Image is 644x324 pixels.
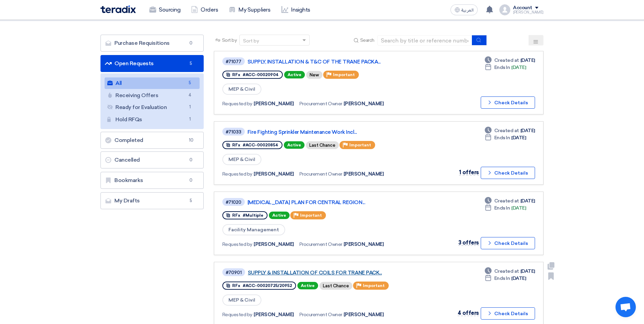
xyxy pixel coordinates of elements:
[299,170,342,178] span: Procurement Owner
[284,71,305,78] span: Active
[494,268,519,275] span: Created at
[299,311,342,318] span: Procurement Owner
[513,5,532,11] div: Account
[494,134,510,141] span: Ends In
[222,241,252,248] span: Requested by
[377,35,472,46] input: Search by title or reference number
[494,64,510,71] span: Ends In
[344,170,384,178] span: [PERSON_NAME]
[222,37,237,44] span: Sort by
[243,143,278,147] span: #ACC-00020854
[254,100,294,107] span: [PERSON_NAME]
[499,4,510,15] img: profile_test.png
[299,100,342,107] span: Procurement Owner
[187,197,195,204] span: 5
[306,71,323,79] div: New
[144,2,186,17] a: Sourcing
[481,96,535,109] button: Check Details
[344,241,384,248] span: [PERSON_NAME]
[481,237,535,249] button: Check Details
[494,57,519,64] span: Created at
[222,170,252,178] span: Requested by
[100,55,204,72] a: Open Requests5
[186,2,223,17] a: Orders
[232,283,240,288] span: RFx
[494,127,519,134] span: Created at
[222,224,285,235] span: Facility Management
[247,59,417,65] a: SUPPLY, INSTALLATION & T&C OF THE TRANE PACKA...
[513,11,544,14] div: [PERSON_NAME]
[485,268,535,275] div: [DATE]
[187,137,195,144] span: 10
[485,275,526,282] div: [DATE]
[254,170,294,178] span: [PERSON_NAME]
[333,72,355,77] span: Important
[187,60,195,67] span: 5
[186,92,194,99] span: 4
[254,311,294,318] span: [PERSON_NAME]
[344,100,384,107] span: [PERSON_NAME]
[232,72,240,77] span: RFx
[186,79,194,87] span: 5
[232,143,240,147] span: RFx
[615,297,636,317] a: Open chat
[485,134,526,141] div: [DATE]
[319,282,352,290] div: Last Chance
[360,37,374,44] span: Search
[300,213,322,218] span: Important
[485,127,535,134] div: [DATE]
[247,199,417,205] a: [MEDICAL_DATA] PLAN FOR CENTRAL REGION...
[247,129,417,135] a: Fire Fighting Sprinkler Maintenance Work Incl...
[306,141,339,149] div: Last Chance
[100,172,204,189] a: Bookmarks0
[349,143,371,147] span: Important
[100,132,204,149] a: Completed10
[105,102,200,113] a: Ready for Evaluation
[187,40,195,47] span: 0
[186,116,194,123] span: 1
[222,100,252,107] span: Requested by
[494,275,510,282] span: Ends In
[450,4,478,15] button: العربية
[459,169,479,176] span: 1 offers
[243,37,259,44] div: Sort by
[299,241,342,248] span: Procurement Owner
[458,239,479,246] span: 3 offers
[186,104,194,111] span: 1
[226,200,241,204] div: #71020
[105,90,200,101] a: Receiving Offers
[363,283,385,288] span: Important
[187,157,195,163] span: 0
[222,311,252,318] span: Requested by
[226,130,241,134] div: #71033
[226,59,241,64] div: #71077
[269,212,290,219] span: Active
[222,84,261,95] span: MEP & Civil
[248,270,418,276] a: SUPPLY & INSTALLATION OF COILS FOR TRANE PACK...
[100,35,204,52] a: Purchase Requisitions0
[100,5,136,13] img: Teradix logo
[222,294,261,306] span: MEP & Civil
[243,72,279,77] span: #ACC-00020904
[100,192,204,209] a: My Drafts5
[485,57,535,64] div: [DATE]
[100,151,204,168] a: Cancelled0
[297,282,318,289] span: Active
[494,204,510,212] span: Ends In
[187,177,195,184] span: 0
[105,114,200,125] a: Hold RFQs
[276,2,316,17] a: Insights
[222,154,261,165] span: MEP & Civil
[485,204,526,212] div: [DATE]
[461,8,474,13] span: العربية
[232,213,240,218] span: RFx
[485,197,535,204] div: [DATE]
[485,64,526,71] div: [DATE]
[223,2,276,17] a: My Suppliers
[344,311,384,318] span: [PERSON_NAME]
[494,197,519,204] span: Created at
[226,270,242,275] div: #70901
[284,141,305,149] span: Active
[105,77,200,89] a: All
[458,310,479,316] span: 4 offers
